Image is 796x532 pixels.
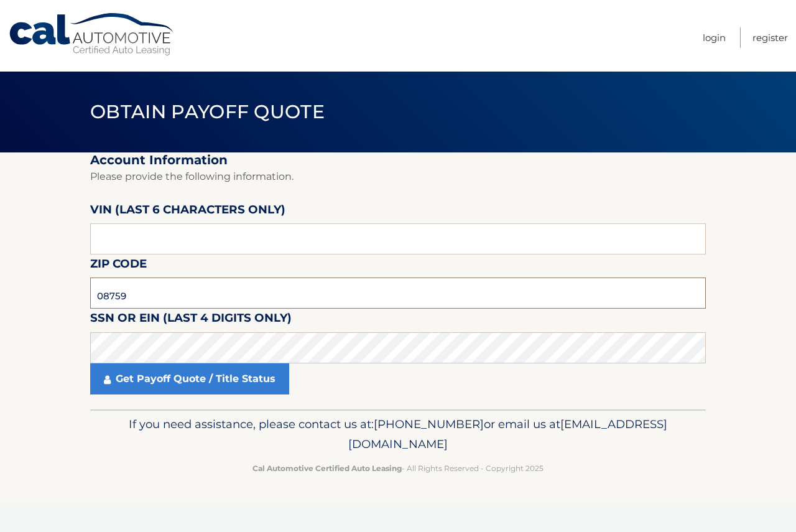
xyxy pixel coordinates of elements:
[703,27,726,48] a: Login
[90,200,285,223] label: VIN (last 6 characters only)
[98,462,698,475] p: - All Rights Reserved - Copyright 2025
[90,168,706,185] p: Please provide the following information.
[90,152,706,168] h2: Account Information
[98,414,698,454] p: If you need assistance, please contact us at: or email us at
[374,417,484,431] span: [PHONE_NUMBER]
[8,12,176,57] a: Cal Automotive
[752,27,788,48] a: Register
[90,363,289,394] a: Get Payoff Quote / Title Status
[90,100,325,123] span: Obtain Payoff Quote
[90,254,147,278] label: Zip Code
[90,309,292,332] label: SSN or EIN (last 4 digits only)
[252,464,402,473] strong: Cal Automotive Certified Auto Leasing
